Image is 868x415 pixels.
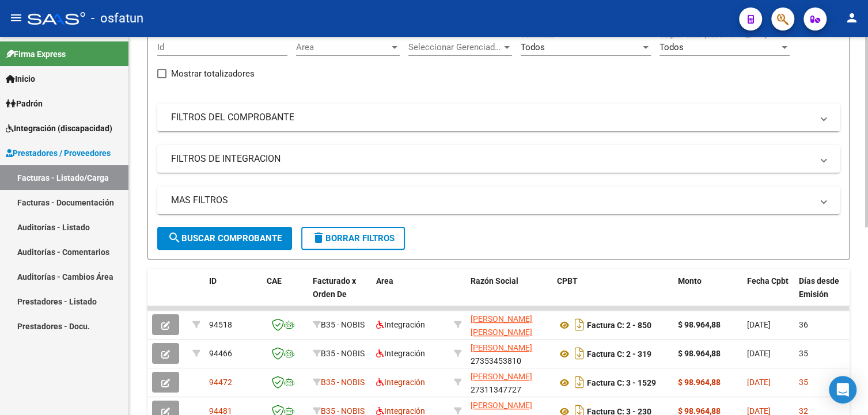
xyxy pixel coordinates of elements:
[747,276,789,285] span: Fecha Cpbt
[742,269,794,319] datatable-header-cell: Fecha Cpbt
[799,276,839,299] span: Días desde Emisión
[471,343,532,352] span: [PERSON_NAME]
[171,194,812,207] mat-panel-title: MAS FILTROS
[209,378,232,387] span: 94472
[678,349,721,358] strong: $ 98.964,88
[308,269,372,319] datatable-header-cell: Facturado x Orden De
[376,276,393,285] span: Area
[168,233,282,243] span: Buscar Comprobante
[408,42,502,52] span: Seleccionar Gerenciador
[6,122,112,135] span: Integración (discapacidad)
[157,186,840,214] mat-expansion-panel-header: MAS FILTROS
[572,373,587,391] i: Descargar documento
[209,349,232,358] span: 94466
[321,349,365,358] span: B35 - NOBIS
[6,97,43,110] span: Padrón
[372,269,449,319] datatable-header-cell: Area
[262,269,308,319] datatable-header-cell: CAE
[321,378,365,387] span: B35 - NOBIS
[471,313,548,337] div: 27279057614
[91,6,143,31] span: - osfatun
[296,42,389,52] span: Area
[466,269,552,319] datatable-header-cell: Razón Social
[845,11,859,25] mat-icon: person
[557,276,578,285] span: CPBT
[6,73,35,85] span: Inicio
[209,320,232,329] span: 94518
[204,269,262,319] datatable-header-cell: ID
[678,320,721,329] strong: $ 98.964,88
[171,111,812,124] mat-panel-title: FILTROS DEL COMPROBANTE
[471,370,548,394] div: 27311347727
[6,48,66,60] span: Firma Express
[471,372,532,381] span: [PERSON_NAME]
[471,276,518,285] span: Razón Social
[157,104,840,131] mat-expansion-panel-header: FILTROS DEL COMPROBANTE
[301,227,405,250] button: Borrar Filtros
[171,67,255,81] span: Mostrar totalizadores
[471,401,532,410] span: [PERSON_NAME]
[157,227,292,250] button: Buscar Comprobante
[267,276,282,285] span: CAE
[587,378,656,387] strong: Factura C: 3 - 1529
[376,378,425,387] span: Integración
[521,42,545,52] span: Todos
[376,349,425,358] span: Integración
[209,276,217,285] span: ID
[587,349,651,359] strong: Factura C: 2 - 319
[747,378,771,387] span: [DATE]
[313,276,356,299] span: Facturado x Orden De
[471,341,548,365] div: 27353453810
[799,320,808,329] span: 36
[799,349,808,358] span: 35
[9,11,23,25] mat-icon: menu
[168,231,181,245] mat-icon: search
[794,269,846,319] datatable-header-cell: Días desde Emisión
[572,344,587,363] i: Descargar documento
[747,320,771,329] span: [DATE]
[572,315,587,334] i: Descargar documento
[471,314,532,337] span: [PERSON_NAME] [PERSON_NAME]
[552,269,673,319] datatable-header-cell: CPBT
[321,320,365,329] span: B35 - NOBIS
[829,376,856,403] div: Open Intercom Messenger
[312,231,325,245] mat-icon: delete
[747,349,771,358] span: [DATE]
[659,42,684,52] span: Todos
[678,276,702,285] span: Monto
[587,321,651,330] strong: Factura C: 2 - 850
[799,378,808,387] span: 35
[678,378,721,387] strong: $ 98.964,88
[376,320,425,329] span: Integración
[673,269,742,319] datatable-header-cell: Monto
[157,145,840,173] mat-expansion-panel-header: FILTROS DE INTEGRACION
[6,147,111,159] span: Prestadores / Proveedores
[312,233,395,243] span: Borrar Filtros
[171,153,812,165] mat-panel-title: FILTROS DE INTEGRACION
